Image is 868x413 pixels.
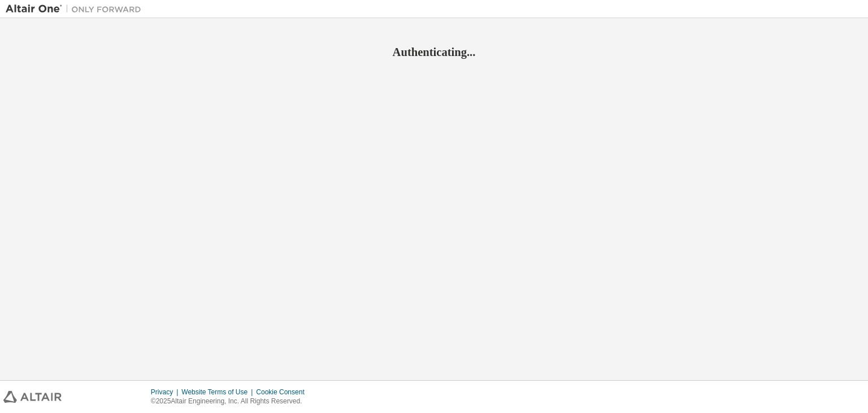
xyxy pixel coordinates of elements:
h2: Authenticating... [6,45,862,59]
img: altair_logo.svg [3,391,62,403]
div: Cookie Consent [256,388,311,397]
p: © 2025 Altair Engineering, Inc. All Rights Reserved. [151,397,311,406]
div: Website Terms of Use [181,388,256,397]
div: Privacy [151,388,181,397]
img: Altair One [6,3,147,15]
